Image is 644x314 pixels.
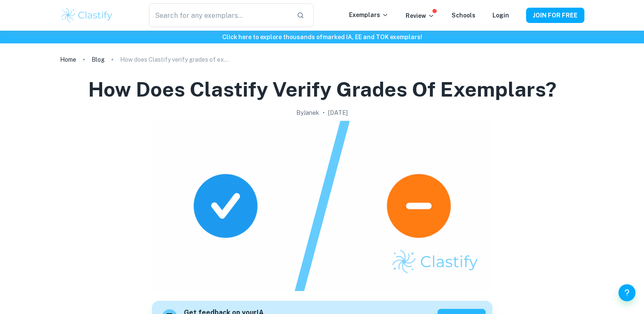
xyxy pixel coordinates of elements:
[328,108,348,117] h2: [DATE]
[323,108,325,117] p: •
[296,108,319,117] h2: By Janek
[60,54,76,66] a: Home
[618,284,635,301] button: Help and Feedback
[349,10,389,20] p: Exemplars
[492,12,509,19] a: Login
[452,12,475,19] a: Schools
[152,121,492,291] img: How does Clastify verify grades of exemplars? cover image
[149,3,289,27] input: Search for any exemplars...
[406,11,435,20] p: Review
[120,55,231,64] p: How does Clastify verify grades of exemplars?
[60,7,114,24] img: Clastify logo
[526,8,584,23] button: JOIN FOR FREE
[92,54,105,66] a: Blog
[88,76,556,103] h1: How does Clastify verify grades of exemplars?
[2,32,642,42] h6: Click here to explore thousands of marked IA, EE and TOK exemplars !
